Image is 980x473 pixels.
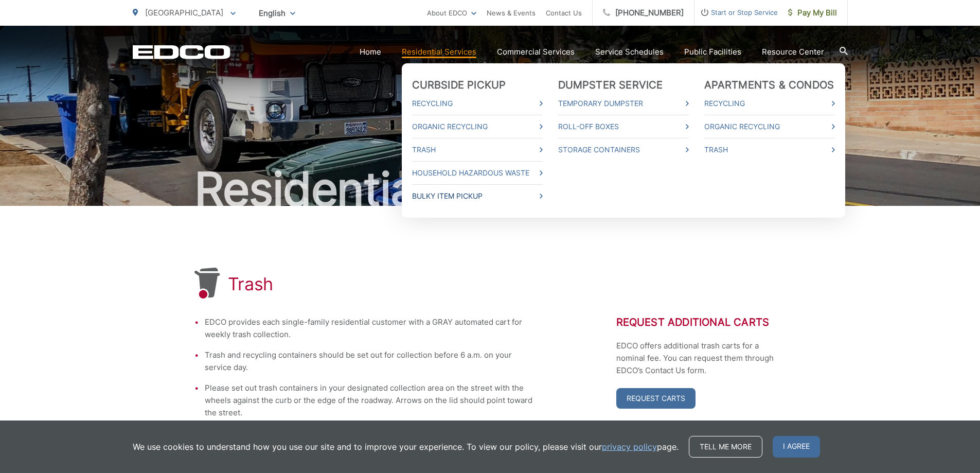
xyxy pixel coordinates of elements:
a: Organic Recycling [412,120,543,133]
a: Contact Us [546,7,582,19]
h1: Trash [228,274,274,294]
a: About EDCO [427,7,476,19]
a: Temporary Dumpster [558,97,689,110]
a: Home [360,46,381,58]
a: Organic Recycling [704,120,835,133]
li: EDCO provides each single-family residential customer with a GRAY automated cart for weekly trash... [205,316,534,341]
a: Trash [704,144,835,156]
a: Trash [412,144,543,156]
a: Recycling [704,97,835,110]
li: Please set out trash containers in your designated collection area on the street with the wheels ... [205,382,534,419]
p: EDCO offers additional trash carts for a nominal fee. You can request them through EDCO’s Contact... [616,340,786,377]
a: Recycling [412,97,543,110]
a: Service Schedules [595,46,664,58]
a: News & Events [487,7,536,19]
p: We use cookies to understand how you use our site and to improve your experience. To view our pol... [133,441,679,453]
a: Storage Containers [558,144,689,156]
a: Household Hazardous Waste [412,167,543,179]
h2: Residential Services [133,164,848,215]
a: Residential Services [402,46,476,58]
a: Tell me more [689,436,762,458]
a: Request Carts [616,388,696,409]
a: Resource Center [762,46,824,58]
h2: Request Additional Carts [616,316,786,328]
a: Roll-Off Boxes [558,120,689,133]
a: Dumpster Service [558,79,663,91]
span: English [251,4,303,22]
span: [GEOGRAPHIC_DATA] [145,8,223,17]
a: Curbside Pickup [412,79,506,91]
span: Pay My Bill [788,7,837,19]
a: Public Facilities [684,46,741,58]
a: Apartments & Condos [704,79,834,91]
a: EDCD logo. Return to the homepage. [133,45,230,59]
a: Commercial Services [497,46,575,58]
a: Bulky Item Pickup [412,190,543,202]
a: privacy policy [602,441,657,453]
span: I agree [773,436,820,458]
li: Trash and recycling containers should be set out for collection before 6 a.m. on your service day. [205,349,534,374]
